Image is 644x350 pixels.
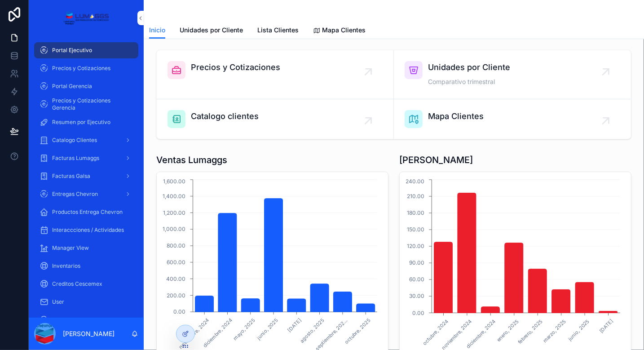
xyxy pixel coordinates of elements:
[405,177,626,350] div: chart
[495,318,520,343] text: enero, 2025
[149,22,165,39] a: Inicio
[407,209,424,216] tspan: 180.00
[52,137,97,144] span: Catalogo Clientes
[52,208,123,216] span: Productos Entrega Chevron
[34,258,138,274] a: Inventarios
[52,191,98,198] span: Entregas Chevron
[52,226,124,234] span: Interaccciones / Actividades
[191,61,280,74] span: Precios y Cotizaciones
[34,204,138,220] a: Productos Entrega Chevron
[52,298,64,306] span: User
[428,110,484,123] span: Mapa Clientes
[257,26,299,35] span: Lista Clientes
[421,318,450,346] text: octubre, 2024
[34,186,138,202] a: Entregas Chevron
[34,42,138,58] a: Portal Ejecutivo
[167,242,185,249] tspan: 800.00
[34,294,138,310] a: User
[34,60,138,76] a: Precios y Cotizaciones
[157,99,394,139] a: Catalogo clientes
[63,329,115,338] p: [PERSON_NAME]
[34,276,138,292] a: Creditos Cescemex
[52,244,89,252] span: Manager View
[29,36,144,318] div: scrollable content
[34,150,138,166] a: Facturas Lumaggs
[157,50,394,99] a: Precios y Cotizaciones
[156,154,227,166] h1: Ventas Lumaggs
[428,61,510,74] span: Unidades por Cliente
[52,65,110,72] span: Precios y Cotizaciones
[412,310,424,316] tspan: 0.00
[409,276,424,283] tspan: 60.00
[52,83,92,90] span: Portal Gerencia
[180,22,243,40] a: Unidades por Cliente
[465,318,497,350] text: diciembre, 2024
[322,26,366,35] span: Mapa Clientes
[52,262,80,270] span: Inventarios
[394,50,631,99] a: Unidades por ClienteComparativo trimestral
[163,209,185,216] tspan: 1,200.00
[166,275,185,282] tspan: 400.00
[52,280,102,288] span: Creditos Cescemex
[34,312,138,328] a: Consumos Cescemex
[167,259,185,266] tspan: 600.00
[52,316,108,323] span: Consumos Cescemex
[299,317,326,344] text: agosto, 2025
[149,26,165,35] span: Inicio
[52,47,92,54] span: Portal Ejecutivo
[191,110,259,123] span: Catalogo clientes
[409,260,424,266] tspan: 90.00
[428,77,510,86] span: Comparativo trimestral
[313,22,366,40] a: Mapa Clientes
[257,22,299,40] a: Lista Clientes
[542,318,567,344] text: marzo, 2025
[52,97,129,111] span: Precios y Cotizaciones Gerencia
[34,240,138,256] a: Manager View
[34,168,138,184] a: Facturas Galsa
[409,293,424,300] tspan: 30.00
[407,226,424,233] tspan: 150.00
[287,317,303,333] text: [DATE]
[180,26,243,35] span: Unidades por Cliente
[256,317,280,341] text: junio, 2025
[52,119,110,126] span: Resumen por Ejecutivo
[598,318,614,334] text: [DATE]
[52,155,99,162] span: Facturas Lumaggs
[232,317,256,341] text: mayo, 2025
[34,78,138,94] a: Portal Gerencia
[163,193,185,199] tspan: 1,400.00
[167,292,185,299] tspan: 200.00
[52,173,90,180] span: Facturas Galsa
[407,243,424,249] tspan: 120.00
[163,178,185,185] tspan: 1,600.00
[399,154,473,166] h1: [PERSON_NAME]
[162,177,383,350] div: chart
[63,11,109,25] img: App logo
[34,114,138,130] a: Resumen por Ejecutivo
[407,193,424,199] tspan: 210.00
[34,96,138,112] a: Precios y Cotizaciones Gerencia
[34,222,138,238] a: Interaccciones / Actividades
[406,178,424,185] tspan: 240.00
[173,309,185,315] tspan: 0.00
[202,317,234,349] text: diciembre, 2024
[394,99,631,139] a: Mapa Clientes
[567,318,591,342] text: junio, 2025
[344,317,372,346] text: octubre, 2025
[163,226,185,233] tspan: 1,000.00
[516,318,544,346] text: febrero, 2025
[34,132,138,148] a: Catalogo Clientes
